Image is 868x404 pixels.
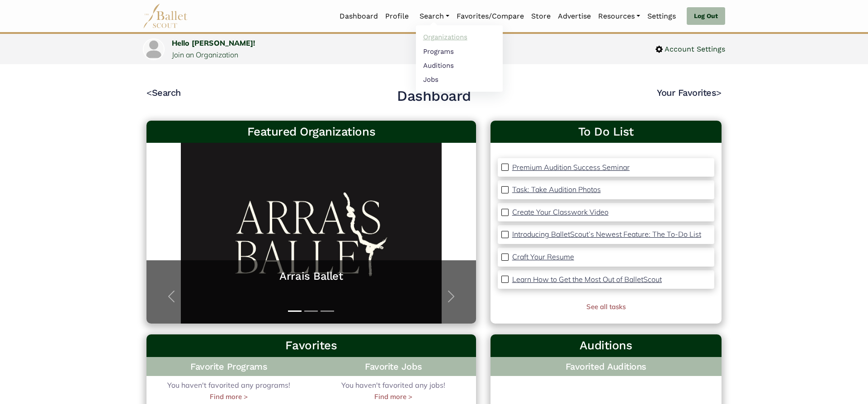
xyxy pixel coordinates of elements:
a: Arrais Ballet [156,269,467,283]
a: <Search [146,87,181,98]
a: Learn How to Get the Most Out of BalletScout [512,274,662,286]
a: Dashboard [336,7,382,26]
a: To Do List [498,124,714,140]
a: Programs [416,44,503,58]
h2: Dashboard [397,87,471,106]
a: Craft Your Resume [512,251,574,263]
a: Find more > [210,391,248,402]
span: Account Settings [663,43,725,55]
a: Join an Organization [172,50,238,59]
h4: Favorited Auditions [498,361,714,372]
p: Craft Your Resume [512,252,574,261]
p: Premium Audition Success Seminar [512,163,630,172]
a: Account Settings [656,43,725,55]
div: You haven't favorited any jobs! [311,380,476,402]
a: Create Your Classwork Video [512,207,609,218]
a: Settings [644,7,679,26]
ul: Resources [416,25,503,92]
button: Slide 3 [321,306,334,316]
a: Auditions [416,58,503,72]
a: Organizations [416,30,503,44]
code: > [716,87,722,98]
p: Learn How to Get the Most Out of BalletScout [512,275,662,284]
a: Favorites/Compare [453,7,528,26]
a: Your Favorites> [657,87,722,98]
p: Introducing BalletScout’s Newest Feature: The To-Do List [512,230,701,239]
a: See all tasks [586,302,626,311]
h3: Auditions [498,338,714,353]
a: Advertise [554,7,594,26]
a: Jobs [416,72,503,86]
h3: Featured Organizations [154,124,469,140]
a: Find more > [374,391,412,402]
a: Store [528,7,554,26]
p: Task: Take Audition Photos [512,185,601,194]
a: Resources [594,7,644,26]
h4: Favorite Jobs [311,357,476,376]
a: Search [416,7,453,26]
h4: Favorite Programs [146,357,311,376]
button: Slide 2 [304,306,318,316]
a: Log Out [687,7,725,25]
code: < [146,87,152,98]
a: Premium Audition Success Seminar [512,162,630,174]
img: profile picture [144,39,164,59]
a: Hello [PERSON_NAME]! [172,38,255,47]
a: Introducing BalletScout’s Newest Feature: The To-Do List [512,229,701,240]
button: Slide 1 [288,306,302,316]
p: Create Your Classwork Video [512,207,609,216]
h3: Favorites [154,338,469,353]
a: Task: Take Audition Photos [512,184,601,196]
a: Profile [382,7,412,26]
div: You haven't favorited any programs! [146,380,311,402]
